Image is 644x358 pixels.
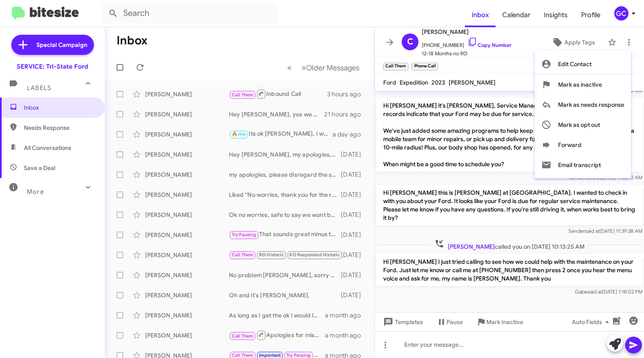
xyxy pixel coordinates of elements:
button: Forward [535,135,631,155]
span: Mark as inactive [558,75,602,95]
span: Mark as needs response [558,95,624,115]
span: Edit Contact [558,54,592,74]
span: Mark as opt out [558,115,600,135]
button: Email transcript [535,155,631,175]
